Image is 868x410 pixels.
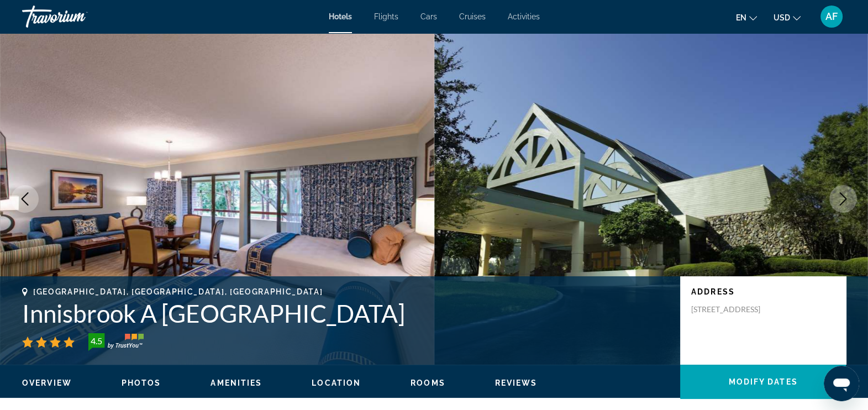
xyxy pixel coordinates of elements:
[459,12,486,21] a: Cruises
[33,287,323,296] span: [GEOGRAPHIC_DATA], [GEOGRAPHIC_DATA], [GEOGRAPHIC_DATA]
[22,378,72,388] button: Overview
[774,9,801,25] button: Change currency
[211,379,262,387] span: Amenities
[691,287,835,296] p: Address
[495,378,538,388] button: Reviews
[22,299,669,328] h1: Innisbrook A [GEOGRAPHIC_DATA]
[411,378,445,388] button: Rooms
[411,379,445,387] span: Rooms
[329,12,352,21] a: Hotels
[211,378,262,388] button: Amenities
[736,13,746,22] span: en
[122,378,161,388] button: Photos
[312,378,361,388] button: Location
[22,2,133,31] a: Travorium
[312,379,361,387] span: Location
[728,377,797,386] span: Modify Dates
[824,366,859,401] iframe: Button to launch messaging window
[22,379,72,387] span: Overview
[85,334,107,348] div: 4.5
[11,185,39,213] button: Previous image
[495,379,538,387] span: Reviews
[691,304,780,314] p: [STREET_ADDRESS]
[829,185,857,213] button: Next image
[680,365,846,399] button: Modify Dates
[508,12,540,21] a: Activities
[825,11,838,22] span: AF
[374,12,398,21] a: Flights
[88,333,144,351] img: trustyou-badge-hor.svg
[817,5,846,28] button: User Menu
[736,9,757,25] button: Change language
[122,379,161,387] span: Photos
[774,13,790,22] span: USD
[420,12,437,21] a: Cars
